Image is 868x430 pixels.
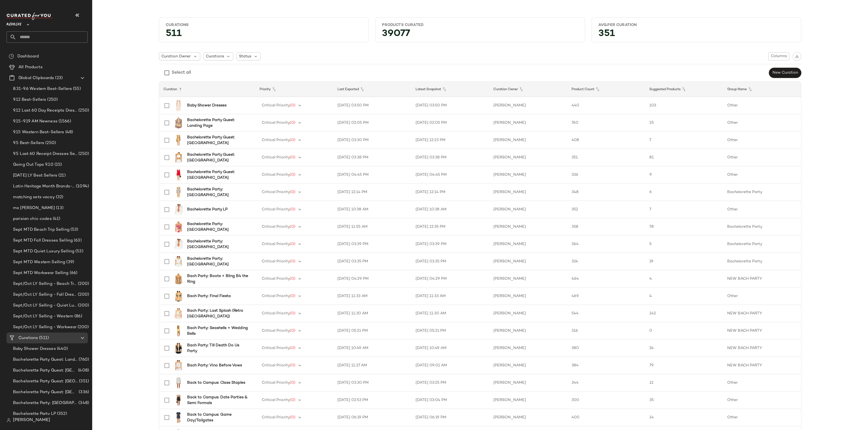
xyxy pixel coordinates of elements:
td: [DATE] 04:45 PM [333,166,411,184]
img: MALR-WD1440_V1.jpg [173,395,184,406]
span: (0) [290,415,295,419]
th: Latest Snapshot [411,82,489,97]
span: (250) [46,97,58,103]
td: [DATE] 11:33 AM [333,288,411,305]
td: 6 [645,184,723,201]
td: NEW BACH PARTY [723,305,801,322]
span: (21) [57,172,66,179]
span: 8.31-9.6 Western Best-Sellers [13,86,72,92]
th: Group Name [723,82,801,97]
td: Other [723,114,801,132]
span: Critical Priority [262,138,290,142]
b: Bachelorette Party: [GEOGRAPHIC_DATA] [187,239,248,250]
span: Critical Priority [262,346,290,350]
span: (352) [56,411,67,417]
span: (0) [290,329,295,333]
td: [DATE] 03:25 PM [411,374,489,392]
img: cfy_white_logo.C9jOOHJF.svg [7,12,53,20]
td: 348 [567,184,645,201]
td: [DATE] 02:53 PM [333,392,411,409]
span: Critical Priority [262,259,290,263]
td: 7 [645,201,723,218]
img: LSPA-WS51_V1.jpg [173,204,184,215]
td: 4 [645,288,723,305]
b: Baby Shower Dresses [187,103,226,108]
td: [DATE] 03:30 PM [333,374,411,392]
span: [PERSON_NAME] [13,417,50,424]
span: Bachelorette Party Guest: [GEOGRAPHIC_DATA] [13,378,78,385]
th: Curation [159,82,255,97]
td: [DATE] 04:29 PM [333,270,411,288]
span: (1566) [58,118,71,125]
span: Critical Priority [262,277,290,281]
span: Critical Priority [262,103,290,107]
span: [DATE] LY Best Sellers [13,172,57,179]
td: 384 [567,357,645,374]
td: Other [723,132,801,149]
b: Bach Party: Boots + Bling B4 the Ring [187,273,248,285]
div: Curations [166,22,362,28]
span: (0) [290,225,295,229]
td: 358 [567,218,645,236]
img: INDA-WS536_V1.jpg [173,118,184,128]
td: 400 [567,409,645,426]
td: 380 [567,340,645,357]
td: 344 [567,374,645,392]
img: ROFR-WS337_V1.jpg [173,273,184,284]
td: Bachelorette Party [723,184,801,201]
td: 440 [567,97,645,114]
td: [PERSON_NAME] [489,288,567,305]
td: [DATE] 06:19 PM [333,409,411,426]
span: 9.5 Best-Sellers [13,140,44,146]
span: (511) [38,335,49,341]
span: (0) [290,207,295,211]
span: 9.5 Last 60 Receipt Dresses Selling [13,151,77,157]
b: Bach Party: Final Fiesta [187,293,231,299]
td: Bachelorette Party [723,218,801,236]
span: Bachelorette Party Guest: [GEOGRAPHIC_DATA] [13,367,77,374]
span: (760) [78,357,89,363]
span: Critical Priority [262,121,290,125]
span: Critical Priority [262,311,290,315]
span: (200) [77,292,89,298]
span: (66) [69,270,78,276]
span: Dashboard [17,53,39,60]
td: 469 [567,288,645,305]
span: (200) [77,302,89,309]
span: Sept/Oct LY Selling - Beach Trip [13,281,77,287]
img: SDYS-WS188_V1.jpg [173,360,184,371]
td: [PERSON_NAME] [489,201,567,218]
th: Product Count [567,82,645,97]
td: 300 [567,392,645,409]
span: Sept/Oct LY Selling - Western [13,313,73,320]
td: Other [723,374,801,392]
span: Sept MTD Western Selling [13,259,65,265]
span: New Curation [772,71,798,75]
td: [PERSON_NAME] [489,374,567,392]
span: matching sets vacay [13,194,55,200]
b: Bachelorette Party Guest: [GEOGRAPHIC_DATA] [187,152,248,163]
span: Critical Priority [262,329,290,333]
td: NEW BACH PARTY [723,357,801,374]
td: [DATE] 06:19 PM [411,409,489,426]
span: 9.12 Last 60 Day Receipts Dresses [13,107,77,114]
td: 544 [567,305,645,322]
td: [DATE] 02:05 PM [333,114,411,132]
div: Avg.per Curation [598,22,794,28]
span: Bachelorette Party Guest: Landing Page [13,357,78,363]
td: 316 [567,322,645,340]
td: [PERSON_NAME] [489,166,567,184]
td: 464 [567,270,645,288]
span: (336) [78,389,89,395]
td: 79 [645,357,723,374]
td: 103 [645,97,723,114]
td: 336 [567,166,645,184]
td: [DATE] 12:14 PM [411,184,489,201]
div: 351 [594,30,799,40]
td: [DATE] 03:35 PM [333,253,411,270]
td: [PERSON_NAME] [489,149,567,166]
td: 324 [567,253,645,270]
td: 14 [645,409,723,426]
td: [DATE] 03:35 PM [411,253,489,270]
td: [DATE] 03:39 PM [411,236,489,253]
